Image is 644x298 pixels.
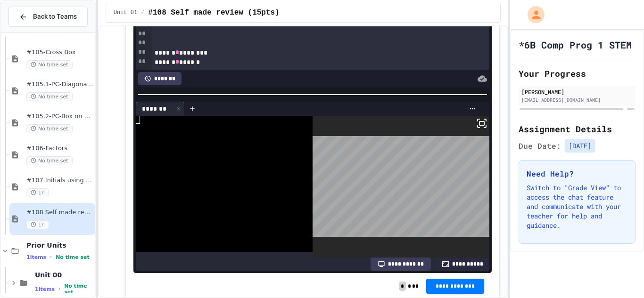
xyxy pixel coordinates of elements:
[148,7,279,18] span: #108 Self made review (15pts)
[518,4,547,25] div: My Account
[565,139,595,153] span: [DATE]
[527,168,627,179] h3: Need Help?
[26,188,49,197] span: 1h
[33,12,77,22] span: Back to Teams
[519,38,632,51] h1: *6B Comp Prog 1 STEM
[141,9,144,16] span: /
[26,124,73,133] span: No time set
[26,145,93,153] span: #106-Factors
[50,253,52,261] span: •
[58,285,60,293] span: •
[26,241,93,250] span: Prior Units
[26,220,49,229] span: 1h
[8,7,88,27] button: Back to Teams
[26,60,73,69] span: No time set
[35,286,55,292] span: 1 items
[26,92,73,101] span: No time set
[519,67,636,80] h2: Your Progress
[35,271,93,279] span: Unit 00
[114,9,137,16] span: Unit 01
[519,140,561,152] span: Due Date:
[56,254,90,260] span: No time set
[26,113,93,121] span: #105.2-PC-Box on Box
[26,48,93,56] span: #105-Cross Box
[26,81,93,89] span: #105.1-PC-Diagonal line
[521,97,633,104] div: [EMAIL_ADDRESS][DOMAIN_NAME]
[26,177,93,185] span: #107 Initials using shapes(11pts)
[26,156,73,165] span: No time set
[64,283,93,295] span: No time set
[26,209,93,217] span: #108 Self made review (15pts)
[519,122,636,136] h2: Assignment Details
[527,183,627,230] p: Switch to "Grade View" to access the chat feature and communicate with your teacher for help and ...
[521,88,633,96] div: [PERSON_NAME]
[26,254,46,260] span: 1 items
